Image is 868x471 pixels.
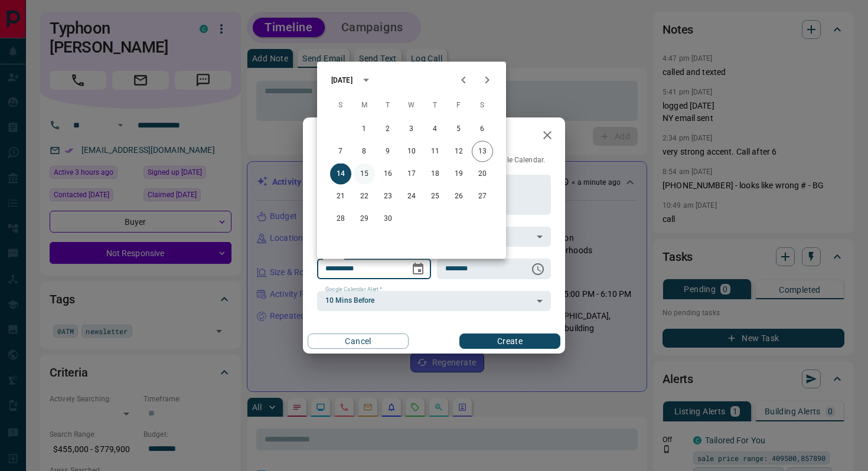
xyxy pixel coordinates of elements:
[448,94,469,117] span: Friday
[377,186,399,207] button: 23
[425,186,446,207] button: 25
[475,68,499,92] button: Next month
[317,291,551,311] div: 10 Mins Before
[331,75,353,86] div: [DATE]
[377,163,399,185] button: 16
[425,94,446,117] span: Thursday
[472,186,493,207] button: 27
[452,68,475,92] button: Previous month
[354,141,375,162] button: 8
[448,163,469,185] button: 19
[330,94,351,117] span: Sunday
[526,257,550,281] button: Choose time, selected time is 6:00 AM
[425,163,446,185] button: 18
[459,333,560,349] button: Create
[330,186,351,207] button: 21
[330,141,351,162] button: 7
[354,94,375,117] span: Monday
[354,208,375,230] button: 29
[330,208,351,230] button: 28
[377,94,399,117] span: Tuesday
[448,141,469,162] button: 12
[354,186,375,207] button: 22
[377,119,399,140] button: 2
[354,163,375,185] button: 15
[325,286,382,293] label: Google Calendar Alert
[425,141,446,162] button: 11
[356,70,376,90] button: calendar view is open, switch to year view
[472,163,493,185] button: 20
[472,94,493,117] span: Saturday
[377,141,399,162] button: 9
[401,163,422,185] button: 17
[448,186,469,207] button: 26
[472,119,493,140] button: 6
[308,333,409,349] button: Cancel
[425,119,446,140] button: 4
[472,141,493,162] button: 13
[354,119,375,140] button: 1
[401,141,422,162] button: 10
[377,208,399,230] button: 30
[448,119,469,140] button: 5
[303,117,383,155] h2: New Task
[401,94,422,117] span: Wednesday
[406,257,430,281] button: Choose date, selected date is Sep 14, 2025
[330,163,351,185] button: 14
[401,186,422,207] button: 24
[401,119,422,140] button: 3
